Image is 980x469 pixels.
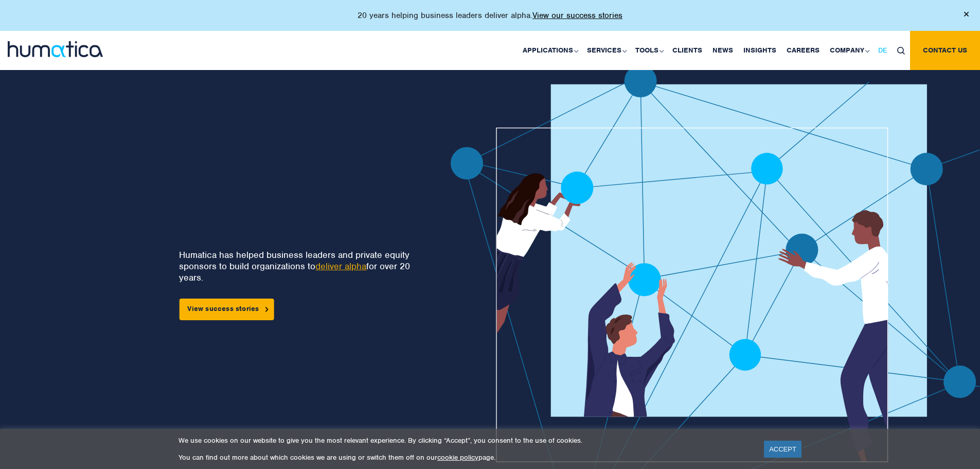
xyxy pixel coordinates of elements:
img: logo [8,41,103,57]
a: Applications [518,31,582,70]
a: Company [825,31,873,70]
a: Clients [667,31,707,70]
img: arrowicon [265,307,269,311]
a: cookie policy [437,453,478,462]
a: deliver alpha [315,260,366,272]
a: Contact us [910,31,980,70]
a: ACCEPT [764,441,801,458]
a: DE [873,31,892,70]
p: You can find out more about which cookies we are using or switch them off on our page. [179,453,751,462]
a: Careers [781,31,825,70]
a: View our success stories [532,10,622,21]
img: search_icon [897,47,905,55]
a: View success stories [179,299,274,320]
a: Insights [738,31,781,70]
p: Humatica has helped business leaders and private equity sponsors to build organizations to for ov... [179,249,417,283]
a: Services [582,31,630,70]
p: We use cookies on our website to give you the most relevant experience. By clicking “Accept”, you... [179,436,751,445]
a: News [707,31,738,70]
span: DE [878,46,887,55]
a: Tools [630,31,667,70]
p: 20 years helping business leaders deliver alpha. [358,10,622,21]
